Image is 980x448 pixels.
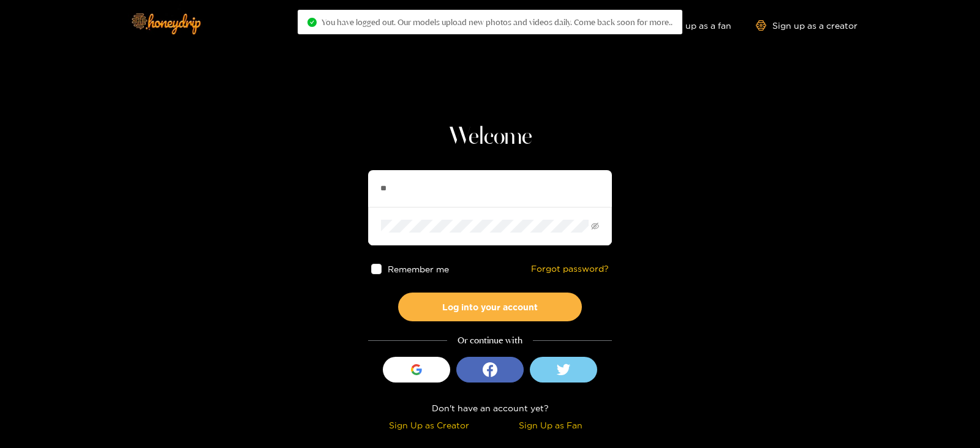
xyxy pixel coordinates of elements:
div: Don't have an account yet? [368,401,612,415]
h1: Welcome [368,122,612,152]
button: Log into your account [398,293,582,321]
span: eye-invisible [591,222,599,230]
div: Or continue with [368,334,612,348]
a: Sign up as a fan [647,20,731,31]
span: Remember me [388,264,449,274]
div: Sign Up as Fan [493,418,609,432]
span: check-circle [307,18,317,27]
span: You have logged out. Our models upload new photos and videos daily. Come back soon for more.. [322,17,673,27]
div: Sign Up as Creator [371,418,487,432]
a: Forgot password? [531,264,609,274]
a: Sign up as a creator [756,20,858,31]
